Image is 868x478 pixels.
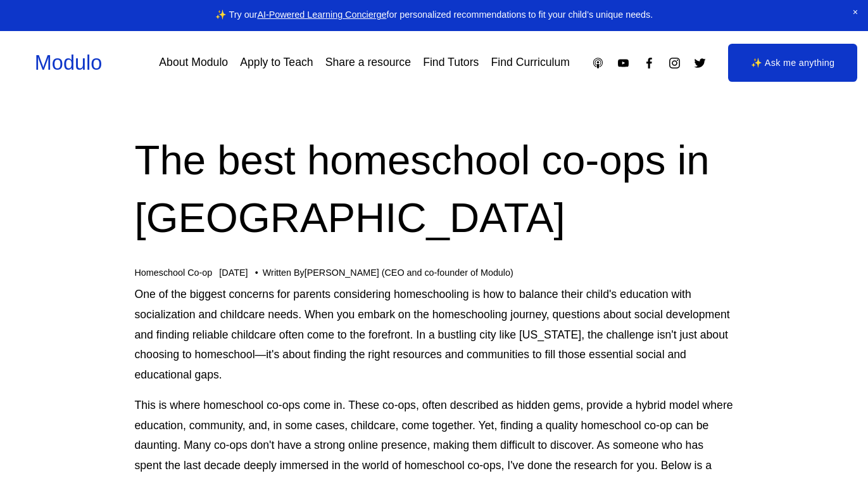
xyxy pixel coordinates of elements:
[728,44,857,82] a: ✨ Ask me anything
[591,56,605,70] a: Apple Podcasts
[423,52,479,74] a: Find Tutors
[240,52,313,74] a: Apply to Teach
[325,52,411,74] a: Share a resource
[135,131,734,247] h1: The best homeschool co-ops in [GEOGRAPHIC_DATA]
[693,56,707,70] a: Twitter
[305,268,513,278] a: [PERSON_NAME] (CEO and co-founder of Modulo)
[617,56,630,70] a: YouTube
[643,56,656,70] a: Facebook
[135,268,213,278] a: Homeschool Co-op
[263,268,513,278] div: Written By
[159,52,228,74] a: About Modulo
[219,268,248,278] span: [DATE]
[491,52,570,74] a: Find Curriculum
[257,10,386,20] a: AI-Powered Learning Concierge
[35,51,102,74] a: Modulo
[668,56,681,70] a: Instagram
[135,285,734,385] p: One of the biggest concerns for parents considering homeschooling is how to balance their child's...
